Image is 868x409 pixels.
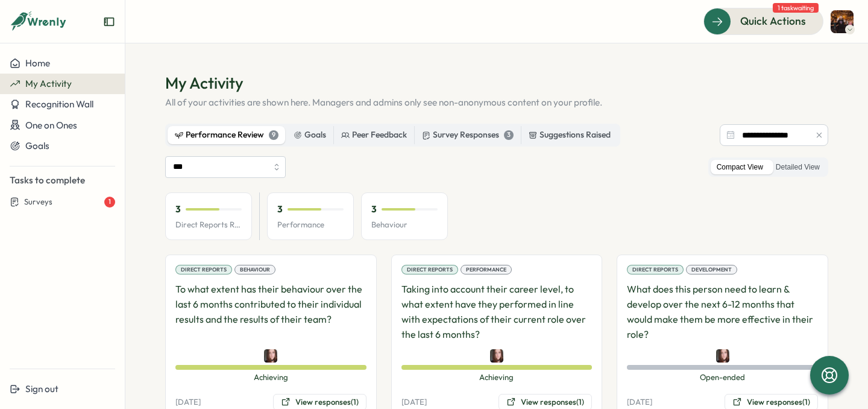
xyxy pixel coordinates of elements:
div: Survey Responses [422,128,514,142]
img: Allyn Neal [490,349,503,363]
p: 3 [277,203,283,216]
span: Achieving [175,372,366,383]
p: What does this person need to learn & develop over the next 6-12 months that would make them be m... [627,282,818,341]
div: 3 [504,130,514,140]
div: Direct Reports [401,265,458,274]
span: My Activity [25,78,72,89]
span: Quick Actions [740,13,806,29]
p: All of your activities are shown here. Managers and admins only see non-anonymous content on your... [165,96,828,109]
p: [DATE] [175,397,201,408]
span: Goals [25,140,49,151]
span: Open-ended [627,372,818,383]
div: 1 [104,197,115,208]
button: Quick Actions [703,8,823,34]
span: Surveys [24,197,52,208]
div: Peer Feedback [341,128,407,142]
span: Achieving [401,372,593,383]
label: Detailed View [770,160,826,175]
div: Performance [461,265,512,274]
p: [DATE] [401,397,427,408]
span: Recognition Wall [25,98,93,110]
span: One on Ones [25,119,77,131]
div: Suggestions Raised [529,128,611,142]
div: Behaviour [234,265,275,274]
p: Performance [277,220,344,230]
p: 3 [371,203,377,216]
span: Sign out [25,383,58,395]
div: Development [686,265,737,274]
img: Allyn Neal [716,349,729,363]
div: Direct Reports [175,265,232,274]
p: Direct Reports Review Avg [175,220,242,230]
div: Goals [294,128,326,142]
img: Allyn Neal [264,349,277,363]
h1: My Activity [165,72,828,94]
div: Direct Reports [627,265,684,274]
span: 1 task waiting [773,3,819,13]
p: To what extent has their behaviour over the last 6 months contributed to their individual results... [175,282,366,341]
p: [DATE] [627,397,652,408]
div: 9 [269,130,278,140]
img: Bradley Jones [831,10,854,33]
label: Compact View [711,160,769,175]
button: Expand sidebar [103,16,115,28]
div: Performance Review [175,128,278,142]
span: Home [25,57,50,69]
p: Taking into account their career level, to what extent have they performed in line with expectati... [401,282,593,341]
p: Tasks to complete [10,174,115,187]
p: Behaviour [371,220,438,230]
p: 3 [175,203,181,216]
